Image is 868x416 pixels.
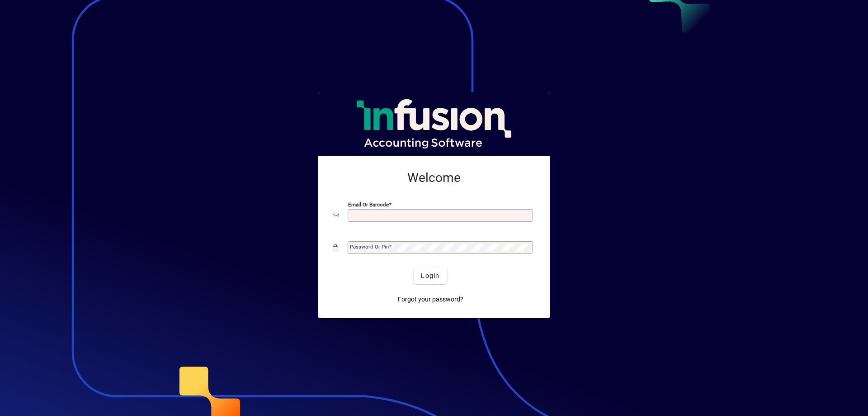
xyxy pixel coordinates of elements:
[348,201,389,208] mat-label: Email or Barcode
[333,170,535,186] h2: Welcome
[394,291,467,307] a: Forgot your password?
[414,268,447,284] button: Login
[421,271,439,281] span: Login
[398,295,463,304] span: Forgot your password?
[350,244,389,250] mat-label: Password or Pin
